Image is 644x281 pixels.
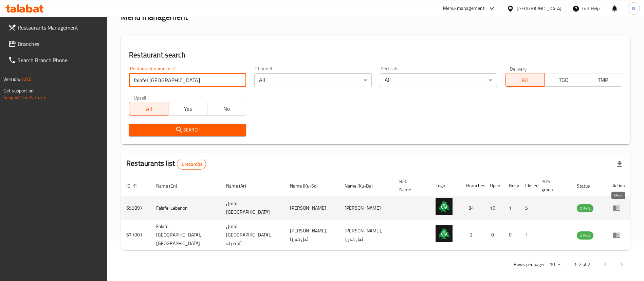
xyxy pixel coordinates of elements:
[586,75,620,85] span: TMP
[18,56,102,64] span: Search Branch Phone
[574,260,590,269] p: 1-2 of 2
[121,175,630,250] table: enhanced table
[21,75,32,84] span: 1.0.0
[577,231,593,240] div: OPEN
[544,73,584,87] button: TGO
[611,156,628,172] div: Export file
[517,5,562,12] div: [GEOGRAPHIC_DATA]
[339,220,394,250] td: [PERSON_NAME]، ئەل خەزرا
[151,220,221,250] td: Falafel [GEOGRAPHIC_DATA], [GEOGRAPHIC_DATA]
[151,196,221,220] td: Falafel Lebanon
[436,198,453,215] img: Falafel Lebanon
[436,225,453,242] img: Falafel Lebanon, Al Khadhraa
[207,102,246,116] button: No
[577,182,599,190] span: Status
[443,4,485,13] div: Menu-management
[547,260,563,270] div: Rows per page:
[461,220,484,250] td: 2
[129,73,246,87] input: Search for restaurant name or ID..
[503,220,520,250] td: 0
[577,231,593,239] span: OPEN
[18,23,102,32] span: Restaurants Management
[210,104,244,114] span: No
[505,73,545,87] button: All
[3,19,108,36] a: Restaurants Management
[508,75,542,85] span: All
[177,159,206,170] div: Total records count
[121,196,151,220] td: 655897
[3,52,108,68] a: Search Branch Phone
[226,182,255,190] span: Name (Ar)
[126,158,206,170] h2: Restaurants list
[3,86,35,95] span: Get support on:
[577,205,593,212] span: OPEN
[503,196,520,220] td: 1
[132,104,166,114] span: All
[134,95,146,100] label: Upsell
[129,102,168,116] button: All
[129,124,246,136] button: Search
[254,73,371,87] div: All
[514,260,544,269] p: Rows per page:
[607,175,630,196] th: Action
[461,196,484,220] td: 34
[3,36,108,52] a: Branches
[484,196,503,220] td: 16
[221,196,284,220] td: فلافل [GEOGRAPHIC_DATA]
[284,220,339,250] td: [PERSON_NAME]، ئەل خەزرا
[612,231,625,239] div: Menu
[284,196,339,220] td: [PERSON_NAME]
[18,40,102,48] span: Branches
[547,75,581,85] span: TGO
[503,175,520,196] th: Busy
[339,196,394,220] td: [PERSON_NAME]
[126,182,139,190] span: ID
[461,175,484,196] th: Branches
[156,182,186,190] span: Name (En)
[290,182,327,190] span: Name (Ku-So)
[399,177,422,194] span: Ref. Name
[177,161,206,168] span: 2 record(s)
[632,5,635,12] span: N
[484,220,503,250] td: 0
[520,175,536,196] th: Closed
[430,175,461,196] th: Logo
[121,12,188,22] h2: Menu management
[541,177,563,194] span: POS group
[520,220,536,250] td: 1
[380,73,497,87] div: All
[121,220,151,250] td: 671001
[510,66,527,71] label: Delivery
[168,102,207,116] button: Yes
[129,50,622,60] h2: Restaurant search
[3,75,20,84] span: Version:
[3,93,47,102] a: Support.OpsPlatform
[221,220,284,250] td: فلافل [GEOGRAPHIC_DATA]، ألخضراء
[134,126,241,134] span: Search
[171,104,205,114] span: Yes
[520,196,536,220] td: 5
[345,182,382,190] span: Name (Ku-Ba)
[583,73,622,87] button: TMP
[484,175,503,196] th: Open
